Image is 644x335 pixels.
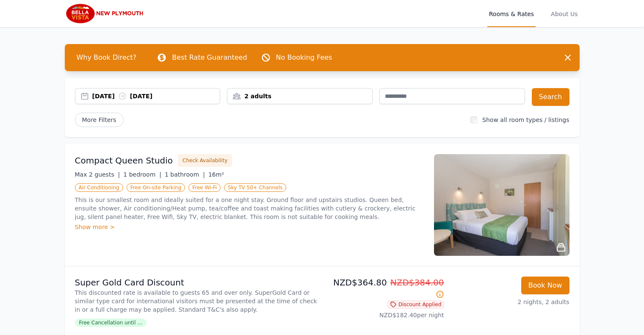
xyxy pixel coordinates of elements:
[75,183,123,192] span: Air Conditioning
[75,318,146,327] span: Free Cancellation until ...
[75,113,124,127] span: More Filters
[178,154,232,167] button: Check Availability
[390,277,444,288] span: NZD$384.00
[188,183,221,192] span: Free Wi-Fi
[521,277,569,294] button: Book Now
[70,49,144,66] span: Why Book Direct?
[227,92,372,100] div: 2 adults
[172,53,247,63] p: Best Rate Guaranteed
[165,171,205,178] span: 1 bathroom |
[208,171,224,178] span: 16m²
[482,116,569,123] label: Show all room types / listings
[92,92,220,100] div: [DATE] [DATE]
[75,277,319,288] p: Super Gold Card Discount
[65,3,146,24] img: Bella Vista New Plymouth
[123,171,161,178] span: 1 bedroom |
[326,277,444,300] p: NZD$364.80
[451,298,569,306] p: 2 nights, 2 adults
[532,88,569,106] button: Search
[326,311,444,319] p: NZD$182.40 per night
[75,288,319,314] p: This discounted rate is available to guests 65 and over only. SuperGold Card or similar type card...
[127,183,185,192] span: Free On-site Parking
[75,196,424,221] p: This is our smallest room and ideally suited for a one night stay. Ground floor and upstairs stud...
[75,171,120,178] span: Max 2 guests |
[276,53,332,63] p: No Booking Fees
[387,300,444,309] span: Discount Applied
[75,155,173,166] h3: Compact Queen Studio
[224,183,286,192] span: Sky TV 50+ Channels
[75,223,424,231] div: Show more >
